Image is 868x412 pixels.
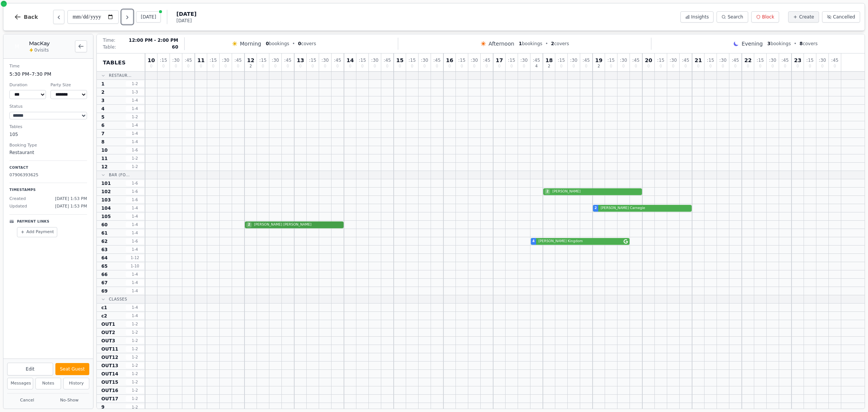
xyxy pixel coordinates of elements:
span: bookings [519,41,542,47]
span: 10 [148,58,155,63]
span: 0 [672,64,674,68]
span: 1 - 2 [126,156,144,161]
span: OUT14 [101,371,118,377]
span: 1 - 3 [126,89,144,95]
span: 1 - 2 [126,114,144,120]
span: 0 [298,41,301,46]
span: 0 [610,64,612,68]
span: 0 [498,64,500,68]
span: 0 [266,41,269,46]
span: 0 [486,64,488,68]
span: 105 [101,214,111,220]
span: 2 [594,206,597,211]
span: : 15 [806,58,813,63]
button: Seat Guest [55,363,89,375]
span: 1 - 4 [126,230,144,236]
span: 0 [386,64,388,68]
span: 22 [744,58,752,63]
div: M [9,39,24,54]
span: 1 - 4 [126,98,144,103]
span: [DATE] 1:53 PM [55,196,87,202]
span: 101 [101,180,111,186]
span: : 30 [669,58,677,63]
button: Search [717,11,748,23]
span: 1 [101,81,104,87]
button: Cancel [7,396,47,405]
span: 1 - 2 [126,396,144,401]
span: 4 [101,106,104,112]
span: [DATE] 1:53 PM [55,203,87,210]
span: 13 [297,58,304,63]
span: : 45 [533,58,540,63]
span: 4 [532,239,535,244]
span: 2 [101,89,104,95]
span: OUT2 [101,330,115,336]
span: Create [799,14,814,20]
span: [DATE] [176,10,196,18]
span: 0 [349,64,351,68]
span: 1 - 12 [126,255,144,261]
span: 62 [101,238,108,244]
span: 1 - 2 [126,404,144,410]
span: 0 [660,64,662,68]
span: 0 [747,64,749,68]
span: covers [799,41,818,47]
span: 1 - 6 [126,238,144,244]
span: 0 [336,64,339,68]
span: 0 [461,64,463,68]
span: 65 [101,263,108,269]
button: Notes [35,378,61,389]
span: 1 - 2 [126,338,144,343]
span: 1 [519,41,522,46]
span: 6 [101,122,104,128]
span: OUT3 [101,338,115,344]
span: : 15 [359,58,366,63]
span: Afternoon [489,40,514,47]
span: 104 [101,205,111,211]
span: 0 [635,64,637,68]
span: 102 [101,189,111,195]
h2: MacKay [29,40,70,47]
dt: Booking Type [9,142,87,149]
span: Search [727,14,743,20]
span: 1 - 10 [126,263,144,269]
span: : 45 [732,58,739,63]
span: 16 [446,58,453,63]
span: 1 - 2 [126,330,144,335]
span: 0 visits [34,47,49,53]
span: : 45 [632,58,639,63]
p: Timestamps [9,188,87,193]
span: covers [298,41,316,47]
span: : 30 [321,58,329,63]
span: Cancelled [833,14,855,20]
span: Restaur... [109,73,131,78]
span: 20 [645,58,652,63]
span: 63 [101,247,108,253]
span: 0 [399,64,401,68]
span: • [794,41,796,47]
span: 60 [172,44,178,50]
span: : 30 [371,58,378,63]
span: Insights [691,14,709,20]
span: 1 - 2 [126,81,144,87]
span: : 30 [819,58,826,63]
span: 2 [246,222,252,227]
span: : 15 [408,58,416,63]
span: 0 [510,64,513,68]
span: 0 [423,64,426,68]
span: 60 [101,222,108,228]
span: 1 - 2 [126,346,144,352]
span: 0 [262,64,264,68]
span: 2 [545,189,550,194]
span: 0 [175,64,177,68]
span: 1 - 4 [126,313,144,319]
span: 0 [722,64,724,68]
dt: Party Size [50,82,87,89]
span: 5 [101,114,104,120]
span: 18 [546,58,553,63]
span: 12 [247,58,254,63]
button: Back to bookings list [75,40,87,52]
span: 0 [237,64,239,68]
span: 0 [821,64,824,68]
span: 19 [595,58,602,63]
